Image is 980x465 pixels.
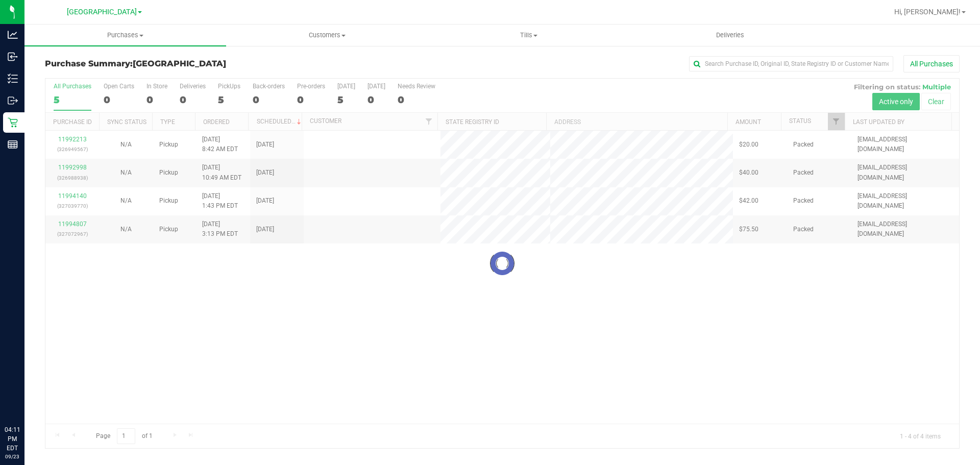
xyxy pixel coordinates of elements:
inline-svg: Outbound [8,95,18,106]
span: Tills [428,31,629,40]
p: 09/23 [5,453,20,460]
a: Tills [428,25,629,46]
span: Deliveries [702,31,758,40]
inline-svg: Reports [8,139,18,150]
h3: Purchase Summary: [45,59,350,68]
a: Customers [226,25,428,46]
span: [GEOGRAPHIC_DATA] [133,59,226,68]
inline-svg: Retail [8,117,18,128]
inline-svg: Inbound [8,52,18,62]
inline-svg: Inventory [8,74,18,84]
a: Purchases [24,25,226,46]
span: [GEOGRAPHIC_DATA] [67,8,137,16]
a: Deliveries [629,25,831,46]
button: All Purchases [903,55,960,72]
inline-svg: Analytics [8,30,18,40]
span: Purchases [24,31,226,40]
input: Search Purchase ID, Original ID, State Registry ID or Customer Name... [689,56,893,71]
iframe: Resource center [10,383,41,414]
span: Hi, [PERSON_NAME]! [894,8,961,16]
p: 04:11 PM EDT [5,425,20,453]
span: Customers [227,31,427,40]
